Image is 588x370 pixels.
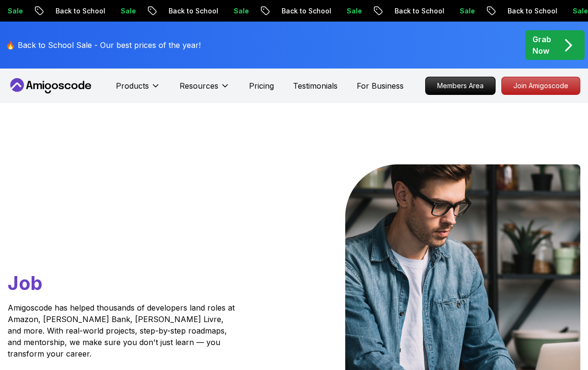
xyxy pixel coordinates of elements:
[426,77,495,94] p: Members Area
[141,6,206,16] p: Back to School
[319,6,350,16] p: Sale
[8,302,237,359] p: Amigoscode has helped thousands of developers land roles at Amazon, [PERSON_NAME] Bank, [PERSON_N...
[432,6,463,16] p: Sale
[480,6,545,16] p: Back to School
[6,39,201,51] p: 🔥 Back to School Sale - Our best prices of the year!
[8,164,237,296] h1: Go From Learning to Hired: Master Java, Spring Boot & Cloud Skills That Get You the
[532,34,551,57] p: Grab Now
[116,80,149,92] p: Products
[502,77,580,94] p: Join Amigoscode
[180,80,218,92] p: Resources
[180,80,230,99] button: Resources
[425,77,496,95] a: Members Area
[28,6,93,16] p: Back to School
[367,6,432,16] p: Back to School
[254,6,319,16] p: Back to School
[8,271,43,295] span: Job
[545,6,576,16] p: Sale
[93,6,124,16] p: Sale
[357,80,404,92] a: For Business
[206,6,237,16] p: Sale
[293,80,338,92] a: Testimonials
[249,80,274,92] a: Pricing
[116,80,160,99] button: Products
[501,77,580,95] a: Join Amigoscode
